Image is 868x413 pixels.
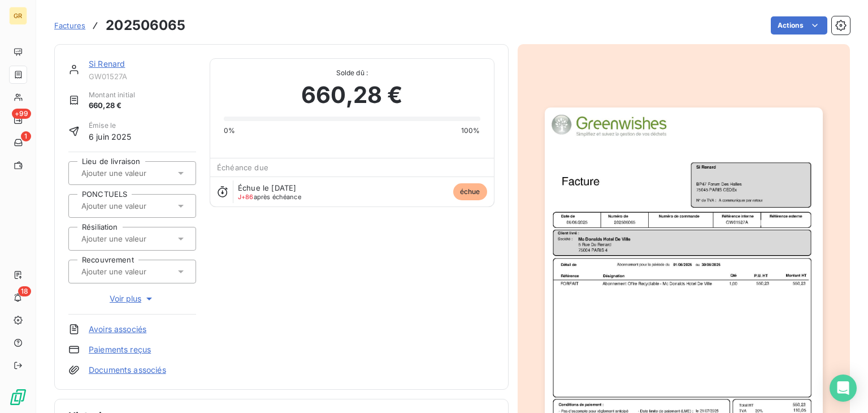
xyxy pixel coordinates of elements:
span: échue [453,183,487,200]
a: Paiements reçus [89,344,151,355]
span: 1 [21,131,31,141]
span: 18 [18,286,31,296]
h3: 202506065 [106,15,185,36]
button: Actions [771,16,827,35]
span: J+86 [238,193,254,201]
input: Ajouter une valeur [80,234,194,244]
span: +99 [12,109,31,119]
a: Factures [54,20,85,31]
span: Émise le [89,121,132,131]
span: Solde dû : [224,68,480,78]
span: GW01527A [89,72,196,81]
span: 6 juin 2025 [89,131,132,143]
input: Ajouter une valeur [80,201,194,211]
span: 660,28 € [301,78,402,112]
span: après échéance [238,193,301,200]
a: Avoirs associés [89,324,146,335]
span: Factures [54,21,85,30]
span: Échéance due [217,163,268,172]
span: 660,28 € [89,100,135,111]
span: 0% [224,126,235,136]
img: Logo LeanPay [9,388,27,406]
span: 100% [461,126,480,136]
input: Ajouter une valeur [80,266,194,277]
input: Ajouter une valeur [80,168,194,178]
span: Échue le [DATE] [238,183,296,192]
span: Montant initial [89,90,135,100]
div: GR [9,7,27,25]
a: Si Renard [89,59,125,68]
div: Open Intercom Messenger [830,375,857,402]
a: Documents associés [89,364,166,376]
button: Voir plus [68,292,196,305]
span: Voir plus [110,293,155,304]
